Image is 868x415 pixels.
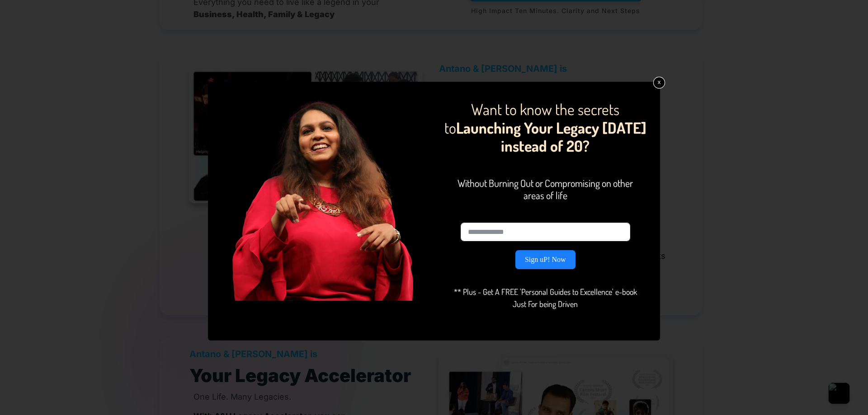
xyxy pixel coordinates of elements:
p: Without Burning Out or Compromising on other areas of life [450,177,641,213]
a: x [653,77,665,89]
p: Want to know the secrets to [438,100,653,167]
button: Sign uP! Now [515,250,576,269]
p: ** Plus - Get A FREE 'Personal Guides to Excellence' e-book Just For being Driven [450,286,641,322]
img: 8-921x1024-1 [232,100,413,301]
span: Launching Your Legacy [DATE] instead of 20? [456,118,646,156]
